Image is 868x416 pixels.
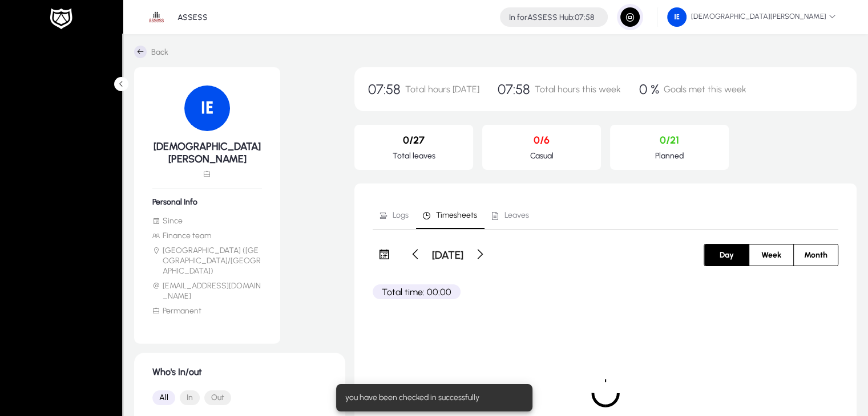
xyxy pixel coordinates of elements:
p: Total leaves [364,151,464,161]
button: [DEMOGRAPHIC_DATA][PERSON_NAME] [658,7,845,27]
h6: Personal Info [152,197,262,207]
a: Leaves [485,202,536,229]
button: In [180,390,200,405]
span: 07:58 [368,81,401,97]
img: white-logo.png [47,7,75,31]
span: [DEMOGRAPHIC_DATA][PERSON_NAME] [667,7,836,27]
h4: ASSESS Hub [509,13,594,22]
span: 0 % [639,81,659,97]
p: 0/27 [364,134,464,146]
img: 104.png [184,85,230,131]
span: Logs [393,211,409,219]
button: Week [749,244,793,266]
li: Finance team [152,231,262,241]
p: 0/6 [491,134,592,146]
a: Logs [373,202,416,229]
button: All [152,390,175,405]
span: Total hours this week [535,84,621,95]
p: 0/21 [619,134,720,146]
p: Planned [619,151,720,161]
h5: [DEMOGRAPHIC_DATA][PERSON_NAME] [152,140,262,165]
h1: Who's In/out [152,366,327,377]
span: In for [509,13,527,22]
span: Goals met this week [664,84,746,95]
img: 1.png [146,6,167,28]
span: Total hours [DATE] [405,84,479,95]
li: [GEOGRAPHIC_DATA] ([GEOGRAPHIC_DATA]/[GEOGRAPHIC_DATA]) [152,246,262,276]
li: Permanent [152,306,262,316]
li: Since [152,216,262,226]
mat-button-toggle-group: Font Style [152,386,327,409]
p: Casual [491,151,592,161]
span: Week [754,244,788,266]
span: Month [797,244,834,266]
a: Timesheets [416,202,485,229]
span: Leaves [504,211,529,219]
span: 07:58 [575,13,594,22]
img: 104.png [667,7,687,27]
span: 07:58 [498,81,530,97]
button: Day [704,244,749,266]
button: Month [794,244,838,266]
p: Total time: 00:00 [373,284,461,299]
span: : [573,13,575,22]
li: [EMAIL_ADDRESS][DOMAIN_NAME] [152,281,262,301]
a: Back [134,46,168,58]
span: Day [713,244,741,266]
p: ASSESS [177,13,208,22]
div: you have been checked in successfully [336,384,528,411]
h3: [DATE] [432,248,463,262]
button: Out [204,390,231,405]
span: Timesheets [436,211,477,219]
